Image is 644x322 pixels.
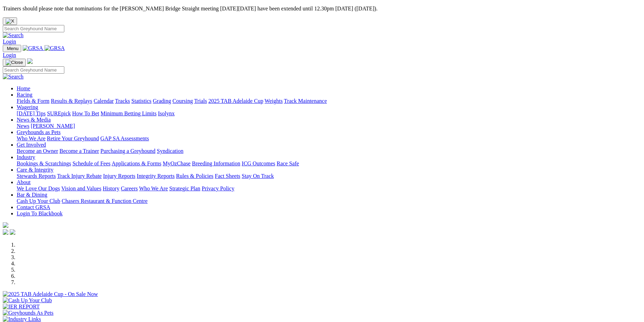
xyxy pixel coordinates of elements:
a: Bookings & Scratchings [17,160,71,166]
img: Close [6,60,23,65]
a: Retire Your Greyhound [47,135,99,141]
a: SUREpick [47,110,71,116]
a: Vision and Values [61,185,101,191]
a: Integrity Reports [137,173,175,179]
div: Bar & Dining [17,198,641,204]
a: Injury Reports [103,173,135,179]
a: Care & Integrity [17,167,54,173]
img: Cash Up Your Club [3,297,52,304]
img: logo-grsa-white.png [3,222,8,228]
a: We Love Our Dogs [17,185,60,191]
a: Cash Up Your Club [17,198,60,204]
a: Bar & Dining [17,192,47,198]
a: How To Bet [72,110,99,116]
a: Become an Owner [17,148,58,154]
a: Who We Are [17,135,46,141]
button: Toggle navigation [3,59,26,66]
a: Stewards Reports [17,173,56,179]
div: Greyhounds as Pets [17,135,641,142]
a: Track Injury Rebate [57,173,102,179]
a: Calendar [94,98,114,104]
img: Search [3,32,24,39]
img: GRSA [45,45,65,51]
input: Search [3,66,64,74]
a: Minimum Betting Limits [100,110,156,116]
a: Fact Sheets [215,173,240,179]
a: [PERSON_NAME] [31,123,75,129]
button: Toggle navigation [3,45,21,52]
a: Greyhounds as Pets [17,129,61,135]
img: twitter.svg [10,229,15,235]
span: Menu [7,46,18,51]
a: History [103,185,119,191]
a: About [17,179,31,185]
a: Login [3,39,16,44]
button: Close [3,17,17,25]
div: News & Media [17,123,641,129]
a: Login [3,52,16,58]
a: 2025 TAB Adelaide Cup [208,98,263,104]
a: Home [17,85,30,91]
img: 2025 TAB Adelaide Cup - On Sale Now [3,291,98,297]
div: About [17,185,641,192]
a: Trials [194,98,207,104]
img: X [6,18,14,24]
a: Tracks [115,98,130,104]
a: Applications & Forms [112,160,161,166]
a: Statistics [131,98,152,104]
a: Grading [153,98,171,104]
a: Isolynx [158,110,175,116]
a: GAP SA Assessments [100,135,149,141]
a: Who We Are [139,185,168,191]
a: Get Involved [17,142,46,148]
img: logo-grsa-white.png [27,58,33,64]
a: Schedule of Fees [72,160,110,166]
a: MyOzChase [163,160,191,166]
a: Wagering [17,104,38,110]
a: Strategic Plan [169,185,200,191]
a: Industry [17,154,35,160]
a: ICG Outcomes [242,160,275,166]
a: Coursing [172,98,193,104]
a: Race Safe [276,160,299,166]
div: Care & Integrity [17,173,641,179]
div: Industry [17,160,641,167]
a: Track Maintenance [284,98,327,104]
a: Purchasing a Greyhound [100,148,155,154]
a: Racing [17,92,32,98]
div: Racing [17,98,641,104]
a: Privacy Policy [202,185,234,191]
a: Contact GRSA [17,204,50,210]
a: Syndication [157,148,183,154]
img: Greyhounds As Pets [3,310,54,316]
a: Chasers Restaurant & Function Centre [62,198,147,204]
a: Weights [265,98,283,104]
a: Results & Replays [51,98,92,104]
a: Stay On Track [242,173,274,179]
a: Login To Blackbook [17,210,63,216]
input: Search [3,25,64,32]
a: News & Media [17,117,51,123]
div: Get Involved [17,148,641,154]
img: GRSA [23,45,43,51]
img: IER REPORT [3,304,40,310]
a: Rules & Policies [176,173,214,179]
div: Wagering [17,110,641,117]
img: facebook.svg [3,229,8,235]
a: News [17,123,29,129]
a: Careers [121,185,138,191]
p: Trainers should please note that nominations for the [PERSON_NAME] Bridge Straight meeting [DATE]... [3,6,641,12]
a: Breeding Information [192,160,240,166]
a: Become a Trainer [59,148,99,154]
img: Search [3,74,24,80]
a: [DATE] Tips [17,110,46,116]
a: Fields & Form [17,98,49,104]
